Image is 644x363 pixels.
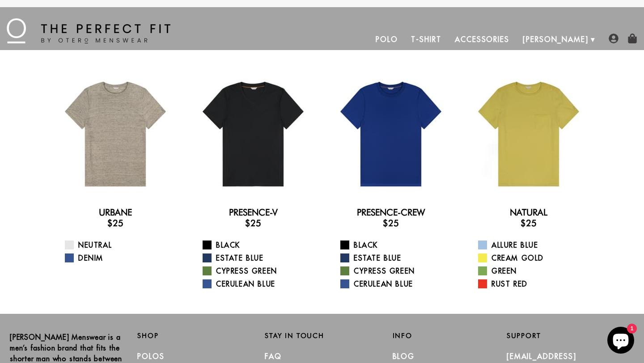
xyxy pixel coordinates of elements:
a: Black [340,240,453,250]
h2: Support [507,332,634,340]
h3: $25 [467,218,590,228]
a: Accessories [448,29,516,50]
a: Neutral [65,240,177,250]
a: Blog [393,352,415,361]
img: shopping-bag-icon.png [627,34,637,43]
a: Cream Gold [478,253,590,263]
a: Presence-V [229,207,278,218]
a: Urbane [99,207,132,218]
h3: $25 [54,218,177,228]
a: Polos [137,352,165,361]
a: Estate Blue [203,253,315,263]
a: Cypress Green [203,266,315,276]
a: Cerulean Blue [203,279,315,289]
h3: $25 [191,218,315,228]
img: The Perfect Fit - by Otero Menswear - Logo [7,18,170,43]
a: Presence-Crew [357,207,425,218]
a: Cypress Green [340,266,453,276]
a: Black [203,240,315,250]
h2: Info [393,332,507,340]
a: Polo [369,29,405,50]
a: Allure Blue [478,240,590,250]
a: FAQ [265,352,282,361]
h2: Shop [137,332,251,340]
a: Estate Blue [340,253,453,263]
a: Green [478,266,590,276]
a: Rust Red [478,279,590,289]
a: Natural [510,207,547,218]
img: user-account-icon.png [609,34,619,43]
h2: Stay in Touch [265,332,379,340]
a: [PERSON_NAME] [516,29,595,50]
a: T-Shirt [404,29,448,50]
a: Denim [65,253,177,263]
a: Cerulean Blue [340,279,453,289]
h3: $25 [329,218,453,228]
inbox-online-store-chat: Shopify online store chat [605,327,637,356]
